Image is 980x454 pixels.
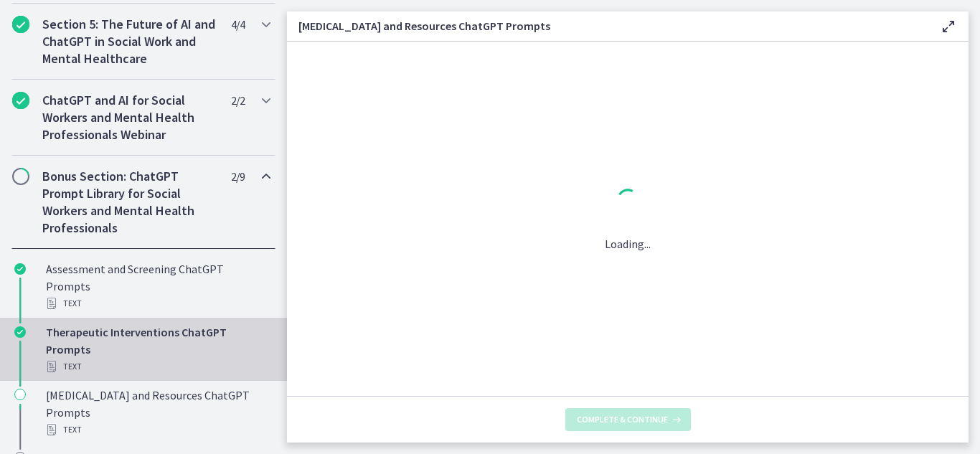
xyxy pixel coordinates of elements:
[565,408,691,431] button: Complete & continue
[605,185,651,218] div: 1
[14,326,26,338] i: Completed
[46,387,270,438] div: [MEDICAL_DATA] and Resources ChatGPT Prompts
[46,358,270,375] div: Text
[12,16,29,33] i: Completed
[42,168,217,237] h2: Bonus Section: ChatGPT Prompt Library for Social Workers and Mental Health Professionals
[12,92,29,109] i: Completed
[42,92,217,143] h2: ChatGPT and AI for Social Workers and Mental Health Professionals Webinar
[298,17,917,34] h3: [MEDICAL_DATA] and Resources ChatGPT Prompts
[605,235,651,252] p: Loading...
[46,295,270,312] div: Text
[577,414,668,425] span: Complete & continue
[46,421,270,438] div: Text
[42,16,217,67] h2: Section 5: The Future of AI and ChatGPT in Social Work and Mental Healthcare
[46,323,270,375] div: Therapeutic Interventions ChatGPT Prompts
[14,263,26,275] i: Completed
[231,168,245,185] span: 2 / 9
[231,16,245,33] span: 4 / 4
[46,260,270,312] div: Assessment and Screening ChatGPT Prompts
[231,92,245,109] span: 2 / 2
